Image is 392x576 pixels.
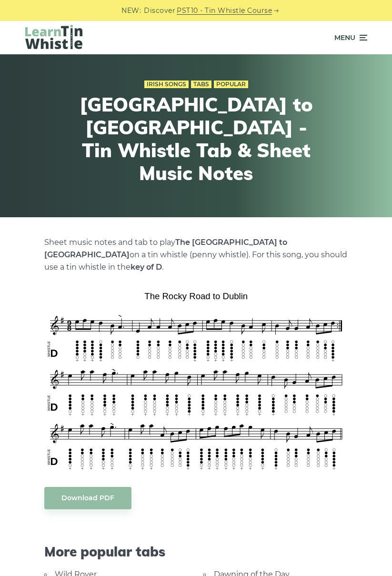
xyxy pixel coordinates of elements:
[144,81,189,88] a: Irish Songs
[44,487,131,509] a: Download PDF
[68,93,325,184] h1: [GEOGRAPHIC_DATA] to [GEOGRAPHIC_DATA] - Tin Whistle Tab & Sheet Music Notes
[44,236,348,273] p: Sheet music notes and tab to play on a tin whistle (penny whistle). For this song, you should use...
[334,26,355,50] span: Menu
[44,288,348,473] img: The Rocky Road to Dublin Tin Whistle Tabs & Sheet Music
[25,25,82,49] img: LearnTinWhistle.com
[191,81,211,88] a: Tabs
[131,263,162,272] strong: key of D
[214,81,248,88] a: Popular
[44,544,348,560] span: More popular tabs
